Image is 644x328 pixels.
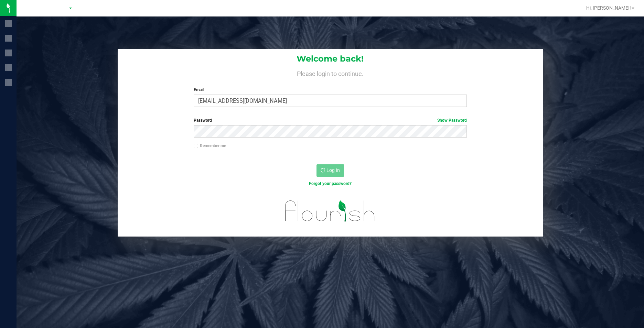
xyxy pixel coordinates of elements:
[118,69,543,77] h4: Please login to continue.
[316,164,344,177] button: Log In
[194,144,198,149] input: Remember me
[326,167,340,173] span: Log In
[194,87,467,93] label: Email
[194,118,212,123] span: Password
[437,118,467,123] a: Show Password
[586,5,631,11] span: Hi, [PERSON_NAME]!
[194,143,226,149] label: Remember me
[277,194,383,228] img: flourish_logo.svg
[309,181,352,186] a: Forgot your password?
[118,54,543,63] h1: Welcome back!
